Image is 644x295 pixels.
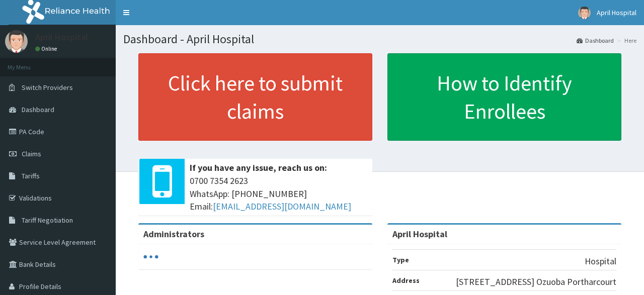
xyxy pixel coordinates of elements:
b: If you have any issue, reach us on: [190,162,327,173]
b: Address [392,276,420,285]
a: [EMAIL_ADDRESS][DOMAIN_NAME] [213,201,351,212]
li: Here [615,36,636,45]
a: Dashboard [577,36,614,45]
span: 0700 7354 2623 WhatsApp: [PHONE_NUMBER] Email: [190,174,367,213]
a: Click here to submit claims [138,53,372,141]
strong: April Hospital [392,228,447,240]
p: April Hospital [35,33,88,42]
span: Switch Providers [22,83,73,92]
img: User Image [5,30,28,53]
span: Dashboard [22,105,54,114]
span: Tariff Negotiation [22,216,73,225]
b: Type [392,255,409,264]
a: Online [35,45,59,52]
h1: Dashboard - April Hospital [123,33,636,46]
span: Tariffs [22,171,40,180]
svg: audio-loading [143,249,158,264]
span: Claims [22,149,41,158]
a: How to Identify Enrollees [387,53,621,141]
span: April Hospital [597,8,636,17]
p: Hospital [585,255,616,268]
b: Administrators [143,228,204,240]
p: [STREET_ADDRESS] Ozuoba Portharcourt [456,275,616,288]
img: User Image [578,7,591,19]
